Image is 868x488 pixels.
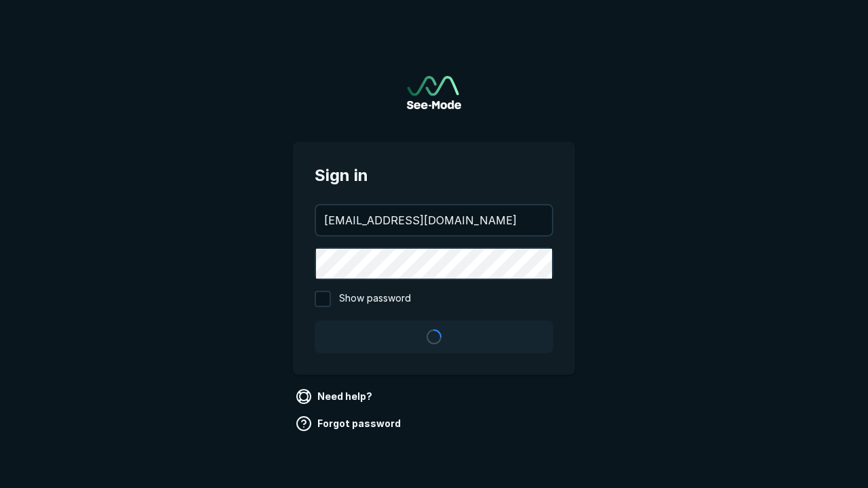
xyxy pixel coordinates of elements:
input: your@email.com [316,205,552,235]
span: Show password [339,291,411,307]
a: Go to sign in [407,76,461,109]
span: Sign in [315,163,553,188]
a: Need help? [293,386,378,407]
a: Forgot password [293,413,406,434]
img: See-Mode Logo [407,76,461,109]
